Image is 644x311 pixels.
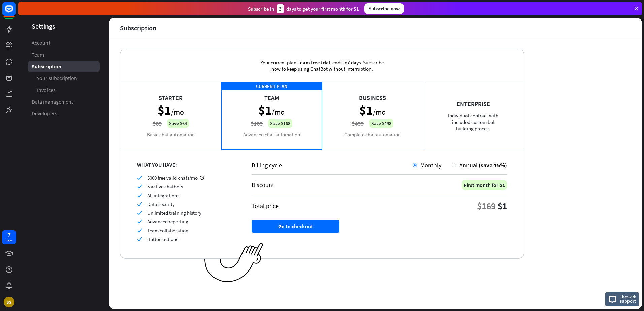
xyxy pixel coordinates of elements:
span: Annual [459,161,478,169]
i: check [137,210,142,215]
i: check [137,175,142,180]
img: ec979a0a656117aaf919.png [204,243,263,283]
div: Billing cycle [252,161,413,169]
span: Monthly [420,161,441,169]
span: Team collaboration [147,227,188,234]
div: Subscription [120,24,156,32]
a: Invoices [28,84,100,96]
button: Go to checkout [252,220,339,233]
span: Your subscription [37,75,77,82]
a: Data management [28,96,100,107]
span: Data security [147,201,175,207]
span: Button actions [147,236,178,242]
i: check [137,202,142,207]
a: Account [28,37,100,48]
header: Settings [18,22,109,31]
i: check [137,219,142,224]
span: Advanced reporting [147,218,188,225]
i: check [137,184,142,189]
div: 7 [7,232,11,238]
span: Unlimited training history [147,210,201,216]
div: First month for $1 [462,180,507,190]
span: support [620,298,636,304]
a: Developers [28,108,100,119]
span: Subscription [32,63,61,70]
a: Team [28,49,100,60]
span: (save 15%) [479,161,507,169]
span: 5000 free valid chats/mo [147,175,198,181]
span: Team [32,51,44,58]
a: Your subscription [28,73,100,84]
span: 5 active chatbots [147,183,183,190]
i: check [137,237,142,242]
div: 3 [277,4,284,13]
div: Subscribe now [364,3,404,14]
div: Your current plan: , ends in . Subscribe now to keep using ChatBot without interruption. [250,49,394,82]
div: $1 [497,200,507,212]
div: SS [4,297,14,307]
span: All integrations [147,192,179,199]
button: Open LiveChat chat widget [5,3,26,23]
span: Chat with [620,293,636,300]
div: Subscribe in days to get your first month for $1 [248,4,359,13]
div: Discount [252,181,274,189]
span: Team free trial [298,59,330,66]
a: 7 days [2,230,16,244]
span: 7 days [347,59,361,66]
i: check [137,193,142,198]
span: Developers [32,110,57,117]
div: Total price [252,202,279,210]
span: Invoices [37,87,56,94]
i: check [137,228,142,233]
span: Account [32,39,50,46]
div: days [6,238,12,243]
span: Data management [32,98,73,105]
div: $169 [477,200,496,212]
div: WHAT YOU HAVE: [137,161,235,168]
